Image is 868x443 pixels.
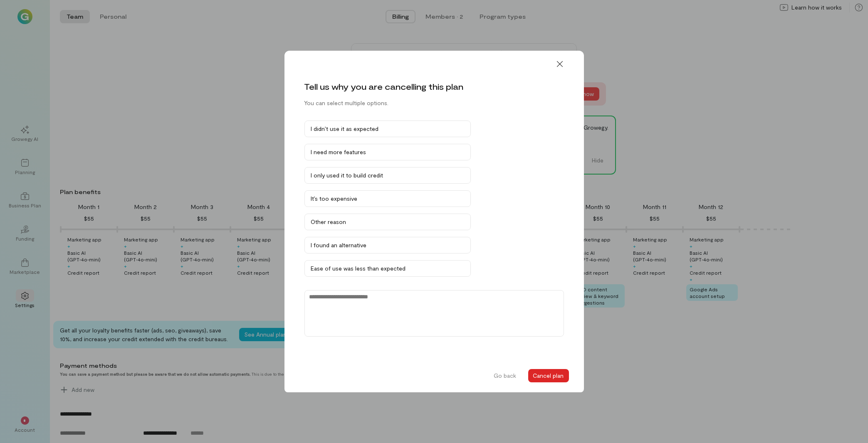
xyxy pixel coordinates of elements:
[304,144,471,160] button: I need more features
[311,171,464,180] div: I only used it to build credit
[311,264,464,273] div: Ease of use was less than expected
[304,214,471,230] button: Other reason
[528,369,569,382] button: Cancel plan
[304,81,464,92] div: Tell us why you are cancelling this plan
[311,148,464,156] div: I need more features
[304,99,389,107] div: You can select multiple options.
[304,260,471,277] button: Ease of use was less than expected
[311,125,464,133] div: I didn’t use it as expected
[304,237,471,253] button: I found an alternative
[304,121,471,137] button: I didn’t use it as expected
[311,218,464,226] div: Other reason
[311,241,464,249] div: I found an alternative
[304,167,471,184] button: I only used it to build credit
[304,190,471,207] button: It’s too expensive
[311,194,464,203] div: It’s too expensive
[489,369,522,382] button: Go back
